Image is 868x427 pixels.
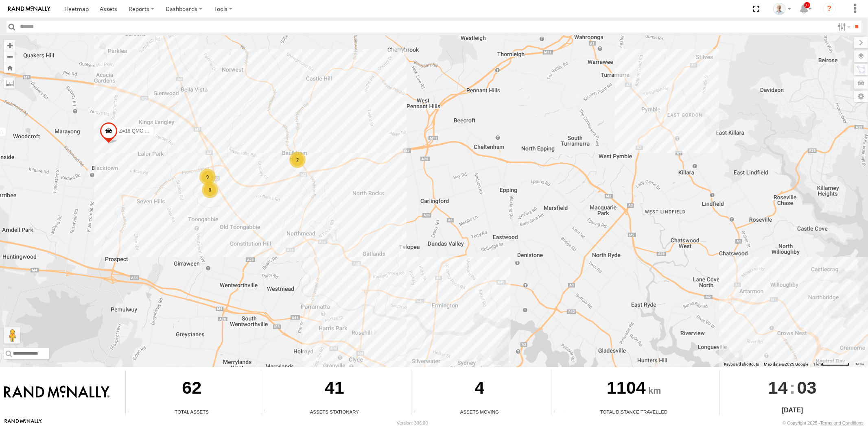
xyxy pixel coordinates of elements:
[551,370,717,408] div: 1104
[551,409,564,415] div: Total distance travelled by all assets within specified date range and applied filters
[820,420,864,425] a: Terms and Conditions
[126,370,258,408] div: 62
[764,362,808,366] span: Map data ©2025 Google
[770,3,794,15] div: Kurt Byers
[126,408,258,415] div: Total Assets
[4,327,20,344] button: Drag Pegman onto the map to open Street View
[783,420,864,425] div: © Copyright 2025 -
[720,370,865,405] div: :
[813,362,822,366] span: 1 km
[4,62,15,73] button: Zoom Home
[411,408,548,415] div: Assets Moving
[397,420,428,425] div: Version: 306.00
[768,370,788,405] span: 14
[720,405,865,415] div: [DATE]
[126,409,138,415] div: Total number of Enabled Assets
[4,40,15,51] button: Zoom in
[724,362,759,367] button: Keyboard shortcuts
[551,408,717,415] div: Total Distance Travelled
[4,386,109,399] img: Rand McNally
[289,152,306,168] div: 2
[811,362,852,367] button: Map Scale: 1 km per 63 pixels
[202,182,218,198] div: 9
[4,77,15,89] label: Measure
[4,419,42,427] a: Visit our Website
[119,128,166,133] span: Z=18 QMC Written off
[411,370,548,408] div: 4
[411,409,424,415] div: Total number of assets current in transit.
[8,6,50,12] img: rand-logo.svg
[4,51,15,62] button: Zoom out
[261,409,273,415] div: Total number of assets current stationary.
[261,408,408,415] div: Assets Stationary
[854,91,868,102] label: Map Settings
[797,370,817,405] span: 03
[261,370,408,408] div: 41
[823,2,836,15] i: ?
[835,21,852,33] label: Search Filter Options
[199,169,216,185] div: 9
[856,362,864,366] a: Terms (opens in new tab)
